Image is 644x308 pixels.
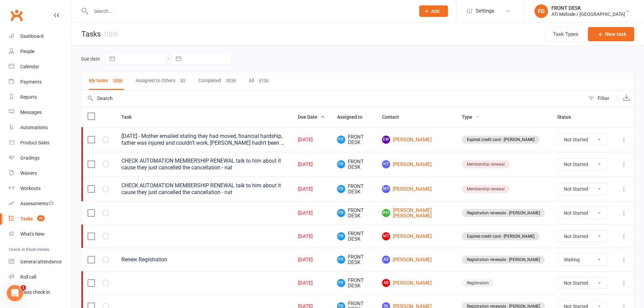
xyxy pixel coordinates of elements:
[9,285,71,300] a: Class kiosk mode
[121,113,139,121] button: Task
[20,49,34,54] div: People
[20,110,42,115] div: Messages
[382,136,390,144] span: EW
[337,209,345,217] span: FD
[337,159,370,170] span: FRONT DESK
[298,280,325,286] div: [DATE]
[121,133,286,146] div: [DATE] - Mother emailed stating they had moved, financial hardship, father was injured and couldn...
[337,160,345,168] span: FD
[337,279,345,287] span: FD
[20,125,48,130] div: Automations
[298,162,325,167] div: [DATE]
[382,208,450,219] a: PH[PERSON_NAME] [PERSON_NAME]
[20,64,39,69] div: Calendar
[103,30,118,38] div: 1006
[462,209,545,217] div: Registration renewals - [PERSON_NAME]
[224,78,237,84] div: 3038
[20,155,40,161] div: Gradings
[298,137,325,143] div: [DATE]
[382,209,390,217] span: PH
[136,72,187,90] button: Assigned to Others82
[9,120,71,135] a: Automations
[9,29,71,44] a: Dashboard
[298,186,325,192] div: [DATE]
[588,27,634,41] button: New task
[382,232,450,240] a: MT[PERSON_NAME]
[20,231,45,237] div: What's New
[9,59,71,74] a: Calendar
[121,182,286,196] div: CHECK AUTOMATION MEMBERSHIP RENEWAL talk to him about it cause they just cancelled the cancellati...
[20,216,33,221] div: Tasks
[557,113,578,121] button: Status
[585,90,618,106] button: Filter
[121,256,286,263] div: Renew Registration
[298,257,325,263] div: [DATE]
[298,234,325,239] div: [DATE]
[382,160,390,168] span: HT
[462,232,540,240] div: Expired credit card - [PERSON_NAME]
[9,254,71,269] a: General attendance kiosk mode
[382,256,450,264] a: AS[PERSON_NAME]
[462,185,510,193] div: Membership renewal
[9,269,71,285] a: Roll call
[298,210,325,216] div: [DATE]
[20,289,50,295] div: Class check-in
[20,33,44,39] div: Dashboard
[7,285,23,301] iframe: Intercom live chat
[21,285,26,290] span: 1
[72,22,118,46] h1: Tasks
[462,256,545,264] div: Registration renewals - [PERSON_NAME]
[20,186,41,191] div: Workouts
[382,279,390,287] span: AB
[419,5,448,17] button: Add
[462,279,494,287] div: Registration
[337,136,345,144] span: FD
[462,114,480,120] span: Type
[337,134,370,145] span: FRONT DESK
[337,231,370,242] span: FRONT DESK
[20,259,62,264] div: General attendance
[534,4,548,18] div: FD
[37,215,45,221] span: 52
[20,79,42,85] div: Payments
[545,27,586,41] button: Task Types
[9,105,71,120] a: Messages
[9,90,71,105] a: Reports
[179,78,187,84] div: 82
[121,114,139,120] span: Task
[9,150,71,166] a: Gradings
[431,8,439,14] span: Add
[89,72,124,90] button: My tasks1006
[9,44,71,59] a: People
[382,160,450,168] a: HT[PERSON_NAME]
[337,114,370,120] span: Assigned to
[557,114,578,120] span: Status
[337,278,370,289] span: FRONT DESK
[9,196,71,211] a: Assessments
[382,279,450,287] a: AB[PERSON_NAME]
[462,160,510,168] div: Membership renewal
[382,113,406,121] button: Contact
[257,78,270,84] div: 4126
[20,94,37,100] div: Reports
[382,256,390,264] span: AS
[551,5,625,11] div: FRONT DESK
[20,274,36,280] div: Roll call
[8,7,25,24] a: Clubworx
[337,256,345,264] span: FD
[111,78,124,84] div: 1006
[9,135,71,150] a: Product Sales
[382,185,450,193] a: MT[PERSON_NAME]
[337,254,370,265] span: FRONT DESK
[20,201,54,206] div: Assessments
[337,208,370,219] span: FRONT DESK
[9,227,71,242] a: What's New
[598,94,609,102] div: Filter
[89,6,410,16] input: Search...
[382,136,450,144] a: EW[PERSON_NAME]
[382,185,390,193] span: MT
[551,11,625,17] div: ATI Midvale / [GEOGRAPHIC_DATA]
[382,114,406,120] span: Contact
[337,184,370,195] span: FRONT DESK
[462,113,480,121] button: Type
